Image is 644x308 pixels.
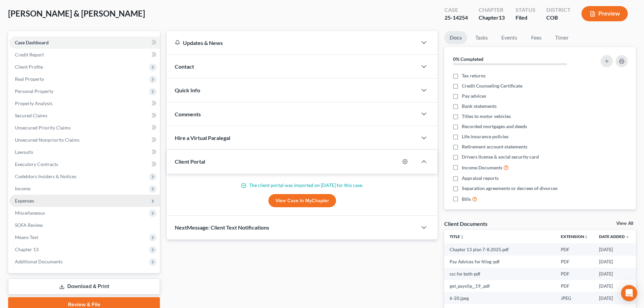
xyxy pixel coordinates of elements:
a: View Case in MyChapter [268,194,336,208]
span: Pay advices [462,93,486,99]
span: Titles to motor vehicles [462,113,511,120]
a: Events [496,31,523,44]
span: [PERSON_NAME] & [PERSON_NAME] [8,8,145,18]
div: Open Intercom Messenger [621,285,637,301]
a: Fees [525,31,547,44]
span: Codebtors Insiders & Notices [15,173,76,179]
span: Unsecured Nonpriority Claims [15,137,79,143]
span: Expenses [15,198,34,204]
td: 6-20.jpeg [444,292,555,304]
span: Drivers license & social security card [462,153,539,160]
span: Means Test [15,234,38,240]
span: Quick Info [175,87,200,93]
div: Case [445,6,468,14]
span: Income [15,186,30,191]
span: Credit Counseling Certificate [462,82,522,89]
span: Recorded mortgages and deeds [462,123,527,130]
div: 25-14254 [445,14,468,22]
td: PDF [555,243,594,256]
a: Download & Print [8,279,160,294]
span: Life insurance policies [462,133,508,140]
a: Unsecured Priority Claims [9,122,160,134]
div: COB [546,14,571,22]
td: Pay Advices for filing-pdf [444,256,555,268]
td: get_payslip__19_.pdf [444,280,555,292]
span: Appraisal reports [462,175,499,182]
div: Updates & News [175,39,409,46]
a: Credit Report [9,49,160,61]
span: Client Profile [15,64,43,70]
td: JPEG [555,292,594,304]
span: Bills [462,196,471,203]
span: Additional Documents [15,259,63,264]
span: Case Dashboard [15,40,49,45]
span: NextMessage: Client Text Notifications [175,224,269,231]
span: Client Portal [175,158,205,165]
a: Date Added expand_more [599,234,629,239]
span: 13 [499,14,505,21]
td: [DATE] [594,256,635,268]
span: Miscellaneous [15,210,45,216]
i: unfold_more [460,235,464,239]
td: PDF [555,268,594,280]
a: Secured Claims [9,110,160,122]
a: Timer [550,31,574,44]
strong: 0% Completed [453,56,483,62]
span: Retirement account statements [462,143,527,150]
span: Property Analysis [15,100,52,106]
a: Extensionunfold_more [561,234,588,239]
i: unfold_more [584,235,588,239]
td: [DATE] [594,292,635,304]
td: Chapter 13 plan 7-8.2025.pdf [444,243,555,256]
span: Personal Property [15,88,53,94]
span: Real Property [15,76,44,82]
span: Comments [175,111,201,117]
div: District [546,6,571,14]
div: Chapter [479,6,505,14]
div: Client Documents [444,220,487,227]
span: Credit Report [15,52,44,57]
a: SOFA Review [9,219,160,231]
a: Executory Contracts [9,158,160,170]
div: Filed [516,14,535,22]
span: Tax returns [462,72,485,79]
a: Lawsuits [9,146,160,158]
a: Tasks [470,31,493,44]
a: Titleunfold_more [450,234,464,239]
button: Preview [581,6,628,21]
a: Property Analysis [9,97,160,110]
span: Lawsuits [15,149,33,155]
span: Secured Claims [15,113,47,118]
div: Status [516,6,535,14]
a: Unsecured Nonpriority Claims [9,134,160,146]
span: SOFA Review [15,222,43,228]
span: Separation agreements or decrees of divorces [462,185,557,192]
span: Unsecured Priority Claims [15,125,71,131]
span: Hire a Virtual Paralegal [175,135,230,141]
span: Bank statements [462,103,497,110]
td: [DATE] [594,268,635,280]
span: Executory Contracts [15,161,58,167]
td: ccc for both-pdf [444,268,555,280]
span: Contact [175,63,194,70]
td: PDF [555,280,594,292]
a: Docs [444,31,467,44]
td: [DATE] [594,280,635,292]
td: PDF [555,256,594,268]
span: Chapter 13 [15,246,39,252]
i: expand_more [625,235,629,239]
div: Chapter [479,14,505,22]
span: Income Documents [462,164,502,171]
a: View All [616,221,633,226]
a: Case Dashboard [9,37,160,49]
p: The client portal was imported on [DATE] for this case. [175,182,429,189]
td: [DATE] [594,243,635,256]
